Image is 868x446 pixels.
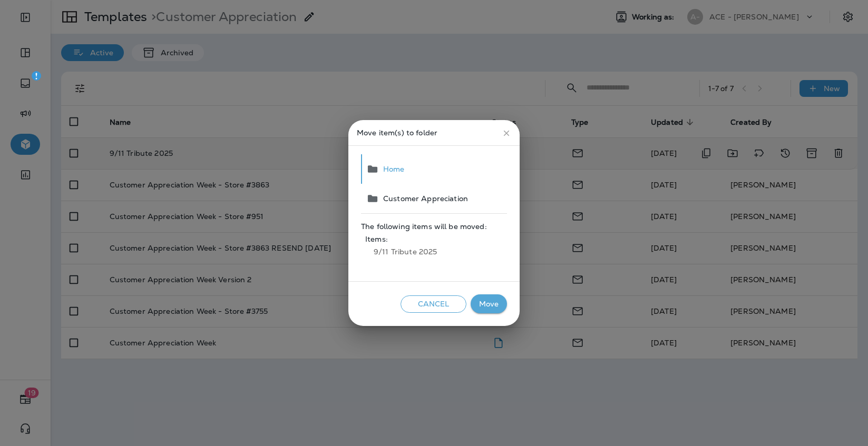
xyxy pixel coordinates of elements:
[365,235,503,243] span: Items:
[361,222,507,231] span: The following items will be moved:
[362,154,507,184] button: Home
[365,243,503,260] span: 9/11 Tribute 2025
[357,128,511,137] p: Move item(s) to folder
[379,165,405,173] span: Home
[401,295,466,313] button: Cancel
[471,294,507,314] button: Move
[498,124,515,142] button: close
